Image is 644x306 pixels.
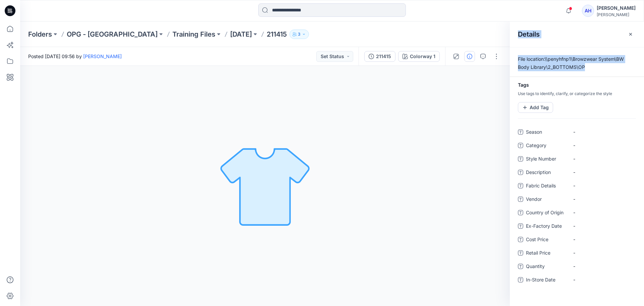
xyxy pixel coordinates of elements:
span: Posted [DATE] 09:56 by [28,53,122,60]
h4: Tags [510,82,644,88]
span: Description [526,168,566,178]
span: Vendor [526,195,566,205]
span: - [573,182,632,189]
span: - [573,209,632,216]
span: Retail Price [526,249,566,258]
span: Quantity [526,262,566,272]
span: Category [526,141,566,151]
span: Season [526,128,566,137]
span: Cost Price [526,235,566,245]
span: - [573,128,632,135]
button: 3 [289,30,309,39]
a: OPG - [GEOGRAPHIC_DATA] [67,30,158,39]
span: - [573,169,632,176]
a: Training Files [172,30,215,39]
a: [DATE] [230,30,252,39]
img: No Outline [218,139,312,233]
span: Style Number [526,155,566,164]
h2: Details [518,30,540,38]
div: [PERSON_NAME] [597,12,636,17]
span: In-Store Date [526,276,566,285]
div: [PERSON_NAME] [597,4,636,12]
p: Use tags to identify, clarify, or categorize the style [510,91,644,97]
span: Ex-Factory Date [526,222,566,231]
span: - [573,195,632,203]
button: Colorway 1 [398,51,440,62]
span: - [573,222,632,229]
span: - [573,276,632,283]
button: Details [464,51,475,62]
p: 211415 [267,30,287,39]
button: Add Tag [518,102,553,113]
a: Folders [28,30,52,39]
p: File location:\\penyhfnp1\Browzwear System\BW Body Library\2_BOTTOMS\OP [510,55,644,71]
a: [PERSON_NAME] [83,53,122,59]
span: - [573,142,632,149]
span: - [573,249,632,256]
span: Fabric Details [526,182,566,191]
p: 3 [298,31,301,38]
span: Country of Origin [526,209,566,218]
button: 211415 [364,51,395,62]
div: AH [582,5,594,17]
div: 211415 [376,53,391,60]
div: Colorway 1 [410,53,435,60]
span: - [573,236,632,243]
span: - [573,155,632,162]
span: - [573,263,632,270]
